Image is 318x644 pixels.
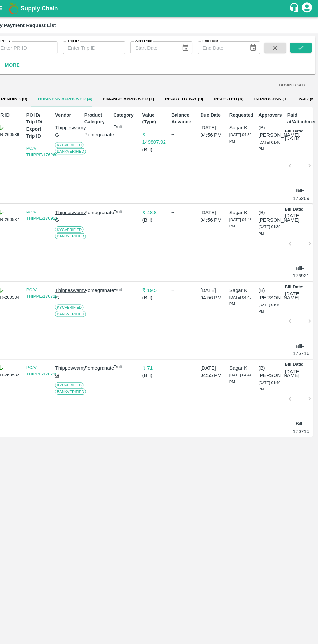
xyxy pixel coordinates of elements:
p: Sagar K [232,278,255,285]
p: Bill-176716 [293,332,307,347]
button: Pending (0) [5,88,41,104]
span: KYC Verified [63,295,90,301]
button: open drawer [1,1,16,16]
p: Fruit [119,353,142,359]
p: Pomegranate [91,127,114,134]
p: Requested [232,108,255,115]
span: KYC Verified [63,220,90,225]
span: KYC Verified [63,138,90,144]
input: End Date [201,40,246,52]
strong: More [14,61,29,66]
p: (B) [PERSON_NAME] [260,353,283,368]
p: ( Bill ) [148,285,171,292]
p: Bill Date: [286,200,304,206]
p: (B) [PERSON_NAME] [260,278,283,293]
label: PR ID [10,37,19,42]
button: Choose date [249,40,261,52]
button: Business Approved (4) [41,88,104,104]
div: -- [176,127,199,133]
div: My Payment Request List [5,20,64,29]
p: ₹ 48.8 [148,202,171,210]
p: Sagar K [232,353,255,360]
button: Rejected (6) [212,88,251,104]
span: [DATE] 04:44 PM [232,362,253,372]
p: Bill Date: [286,124,304,131]
p: Value (Type) [148,108,171,122]
p: PO ID/ Trip ID/ Export Trip ID [35,108,58,135]
p: [DATE] 04:55 PM [204,353,227,368]
p: Product Category [91,108,114,122]
span: [DATE] 04:45 PM [232,286,253,297]
span: [DATE] 04:50 PM [232,129,253,139]
p: [DATE] [286,206,301,213]
img: logo [16,2,29,15]
input: Enter Trip ID [70,40,130,52]
p: Fruit [119,278,142,284]
label: End Date [206,37,221,42]
p: [DATE] 04:56 PM [204,278,227,293]
span: [DATE] 04:48 PM [232,211,253,221]
span: Bank Verified [63,302,93,307]
p: PR ID [7,108,30,115]
div: PR-260532 [7,353,30,367]
p: Bill-176269 [293,181,307,196]
div: PR-260534 [7,278,30,292]
span: [DATE] 01:39 PM [260,218,281,228]
a: PO/V THIPPE/176921 [35,203,66,214]
p: Vendor [63,108,86,115]
button: DOWNLOAD [277,77,308,88]
p: [DATE] 04:56 PM [204,202,227,217]
p: Pomegranate [91,278,114,285]
div: PR-260537 [7,202,30,216]
span: Bank Verified [63,226,93,232]
button: Ready To Pay (0) [164,88,212,104]
p: Bill-176921 [293,257,307,271]
p: Due Date [204,108,227,115]
p: Bill Date: [286,351,304,357]
p: [DATE] 04:56 PM [204,120,227,135]
span: [DATE] 01:40 PM [260,293,281,304]
label: Start Date [141,37,157,42]
p: (B) [PERSON_NAME] [260,120,283,135]
b: Supply Chain [29,5,66,11]
p: [DATE] [286,131,301,138]
a: Supply Chain [29,4,290,13]
p: Fruit [119,120,142,126]
label: Trip ID [75,37,86,42]
span: Bank Verified [63,377,93,383]
p: Sagar K [232,202,255,210]
p: (B) [PERSON_NAME] [260,202,283,217]
p: Paid at/Attachments [288,108,311,122]
p: ₹ 149807.92 [148,127,171,142]
div: customer-support [290,2,301,14]
p: Fruit [119,202,142,209]
a: PO/V THIPPE/176269 [35,141,66,153]
p: [DATE] [286,281,301,288]
div: -- [176,353,199,360]
p: ₹ 71 [148,353,171,360]
button: Finance Approved (1) [104,88,164,104]
p: Thippeswamy G [63,278,86,293]
span: Bank Verified [63,144,93,150]
p: Thippeswamy G [63,353,86,368]
p: Approvers [260,108,283,115]
p: [DATE] [286,357,301,364]
input: Enter PR ID [5,40,65,52]
button: More [5,58,30,69]
button: In Process (1) [251,88,294,104]
p: Category [119,108,142,115]
p: Thippeswamy G [63,202,86,217]
span: [DATE] 01:40 PM [260,136,281,146]
div: -- [176,202,199,209]
p: Bill Date: [286,275,304,282]
p: Pomegranate [91,202,114,210]
p: Bill-176715 [293,407,307,422]
div: PR-260539 [7,120,30,134]
input: Start Date [136,40,180,52]
div: -- [176,278,199,284]
button: Choose date [183,40,195,52]
a: PO/V THIPPE/176715 [35,354,66,365]
p: Pomegranate [91,353,114,360]
p: Balance Advance [176,108,199,122]
p: Thippeswamy G [63,120,86,135]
